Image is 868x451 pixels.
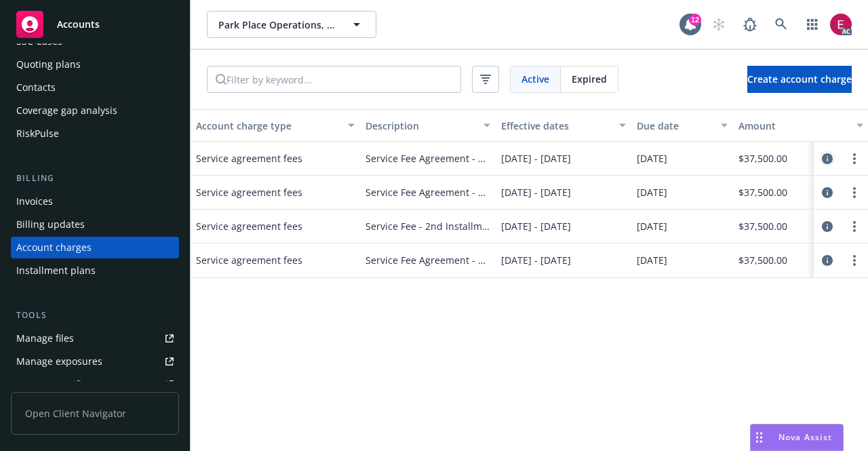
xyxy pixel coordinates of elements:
[751,425,768,450] div: Drag to move
[216,74,226,85] svg: Search
[637,253,667,267] span: [DATE]
[11,214,179,235] a: Billing updates
[747,66,852,93] button: Create account charge
[16,351,102,372] div: Manage exposures
[11,374,179,395] a: Manage certificates
[768,11,795,38] a: Search
[218,18,336,32] span: Park Place Operations, Inc.
[11,351,179,372] a: Manage exposures
[799,11,826,38] a: Switch app
[16,54,81,75] div: Quoting plans
[819,184,835,201] a: circleInformation
[16,100,117,121] div: Coverage gap analysis
[57,19,100,30] span: Accounts
[16,77,56,98] div: Contacts
[501,219,571,233] span: [DATE] - [DATE]
[501,119,611,133] div: Effective dates
[366,119,475,133] div: Description
[11,5,179,43] a: Accounts
[366,151,490,165] span: Service Fee Agreement - 1st Installment
[16,123,59,144] div: RiskPulse
[11,172,179,185] div: Billing
[11,260,179,281] a: Installment plans
[819,218,835,235] a: circleInformation
[11,237,179,258] a: Account charges
[631,109,733,142] button: Due date
[738,253,787,267] span: $37,500.00
[16,214,85,235] div: Billing updates
[366,219,490,233] span: Service Fee - 2nd Installment
[11,191,179,212] a: Invoices
[846,184,863,201] a: more
[738,185,787,199] span: $37,500.00
[366,253,490,267] span: Service Fee Agreement - 3rd Installment
[819,252,835,269] a: circleInformation
[501,253,571,267] span: [DATE] - [DATE]
[196,119,340,133] div: Account charge type
[738,219,787,233] span: $37,500.00
[11,123,179,144] a: RiskPulse
[778,431,832,443] span: Nova Assist
[572,72,607,86] span: Expired
[846,252,863,269] a: more
[750,424,844,451] button: Nova Assist
[207,11,376,38] button: Park Place Operations, Inc.
[191,109,360,142] button: Account charge type
[196,185,302,199] span: Service agreement fees
[501,185,571,199] span: [DATE] - [DATE]
[637,219,667,233] span: [DATE]
[11,77,179,98] a: Contacts
[11,54,179,75] a: Quoting plans
[11,392,179,435] span: Open Client Navigator
[360,109,496,142] button: Description
[846,218,863,235] a: more
[16,237,92,258] div: Account charges
[637,185,667,199] span: [DATE]
[196,253,302,267] span: Service agreement fees
[736,11,764,38] a: Report a Bug
[11,328,179,349] a: Manage files
[846,151,863,167] a: more
[16,191,53,212] div: Invoices
[16,328,74,349] div: Manage files
[16,260,96,281] div: Installment plans
[196,219,302,233] span: Service agreement fees
[521,72,549,86] span: Active
[738,151,787,165] span: $37,500.00
[11,100,179,121] a: Coverage gap analysis
[637,119,713,133] div: Due date
[496,109,631,142] button: Effective dates
[705,11,732,38] a: Start snowing
[196,151,302,165] span: Service agreement fees
[226,66,460,92] input: Filter by keyword...
[747,73,852,85] span: Create account charge
[366,185,490,199] span: Service Fee Agreement - 2nd Installment
[738,119,848,133] div: Amount
[11,309,179,322] div: Tools
[16,374,105,395] div: Manage certificates
[501,151,571,165] span: [DATE] - [DATE]
[689,14,701,26] div: 12
[830,14,852,35] img: photo
[819,151,835,167] a: circleInformation
[637,151,667,165] span: [DATE]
